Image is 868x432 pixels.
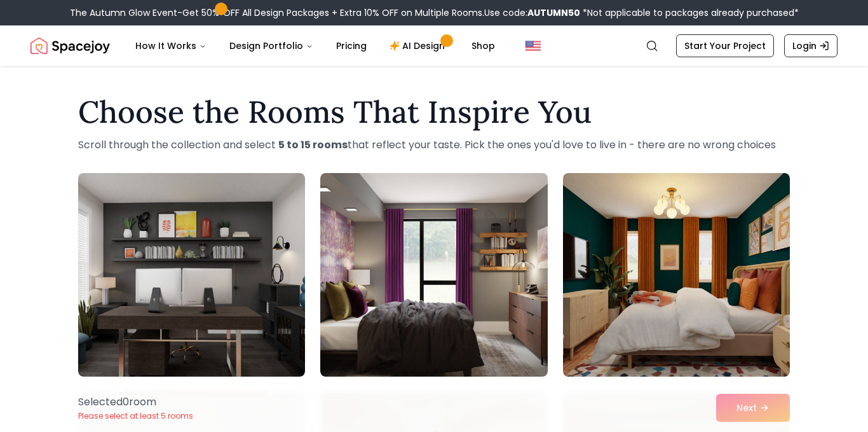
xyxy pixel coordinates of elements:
[31,33,110,59] img: Spacejoy Logo
[125,33,505,59] nav: Main
[78,411,193,421] p: Please select at least 5 rooms
[78,137,790,153] p: Scroll through the collection and select that reflect your taste. Pick the ones you'd love to liv...
[219,33,323,59] button: Design Portfolio
[676,34,774,57] a: Start Your Project
[70,6,799,19] div: The Autumn Glow Event-Get 50% OFF All Design Packages + Extra 10% OFF on Multiple Rooms.
[78,173,305,377] img: Room room-1
[484,6,580,19] span: Use code:
[526,38,541,53] img: United States
[125,33,217,59] button: How It Works
[31,25,837,66] nav: Global
[379,33,459,59] a: AI Design
[31,33,110,59] a: Spacejoy
[78,97,790,127] h1: Choose the Rooms That Inspire You
[326,33,377,59] a: Pricing
[580,6,799,19] span: *Not applicable to packages already purchased*
[527,6,580,19] b: AUTUMN50
[278,137,348,152] strong: 5 to 15 rooms
[563,173,790,377] img: Room room-3
[784,34,837,57] a: Login
[78,394,193,410] p: Selected 0 room
[320,173,547,377] img: Room room-2
[461,33,505,59] a: Shop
